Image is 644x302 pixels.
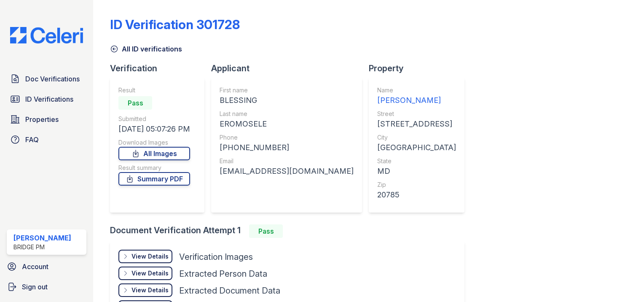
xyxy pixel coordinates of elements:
img: CE_Logo_Blue-a8612792a0a2168367f1c8372b55b34899dd931a85d93a1a3d3e32e68fde9ad4.png [3,27,90,43]
div: Submitted [118,115,190,123]
div: [GEOGRAPHIC_DATA] [377,142,456,154]
span: Properties [25,114,59,124]
a: Account [3,258,90,275]
div: Verification [110,62,211,74]
div: State [377,157,456,165]
a: All Images [118,147,190,160]
div: Email [220,157,354,165]
div: [STREET_ADDRESS] [377,118,456,130]
div: Pass [249,224,283,238]
div: Extracted Person Data [179,268,267,280]
div: Name [377,86,456,94]
a: Summary PDF [118,172,190,186]
div: Result [118,86,190,94]
div: EROMOSELE [220,118,354,130]
div: View Details [131,269,169,278]
a: ID Verifications [7,91,86,108]
div: City [377,133,456,142]
div: Property [369,62,471,74]
span: Sign out [22,282,48,292]
span: Account [22,262,48,272]
div: Verification Images [179,251,253,263]
div: First name [220,86,354,94]
div: [DATE] 05:07:26 PM [118,123,190,135]
div: Pass [118,96,152,110]
span: FAQ [25,135,39,145]
div: Bridge PM [13,243,71,251]
div: Result summary [118,164,190,172]
div: ID Verification 301728 [110,17,240,32]
div: [PERSON_NAME] [13,233,71,243]
div: Zip [377,181,456,189]
a: Properties [7,111,86,128]
span: ID Verifications [25,94,73,104]
div: Street [377,110,456,118]
div: Applicant [211,62,369,74]
div: Phone [220,133,354,142]
div: [EMAIL_ADDRESS][DOMAIN_NAME] [220,165,354,177]
div: Extracted Document Data [179,285,280,297]
div: Last name [220,110,354,118]
a: All ID verifications [110,44,182,54]
div: Download Images [118,138,190,147]
div: MD [377,165,456,177]
div: View Details [131,286,169,294]
span: Doc Verifications [25,74,80,84]
a: Name [PERSON_NAME] [377,86,456,106]
div: BLESSING [220,94,354,106]
a: FAQ [7,131,86,148]
div: [PHONE_NUMBER] [220,142,354,154]
div: 20785 [377,189,456,201]
div: [PERSON_NAME] [377,94,456,106]
a: Sign out [3,278,90,295]
a: Doc Verifications [7,70,86,87]
div: Document Verification Attempt 1 [110,224,471,238]
div: View Details [131,252,169,261]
